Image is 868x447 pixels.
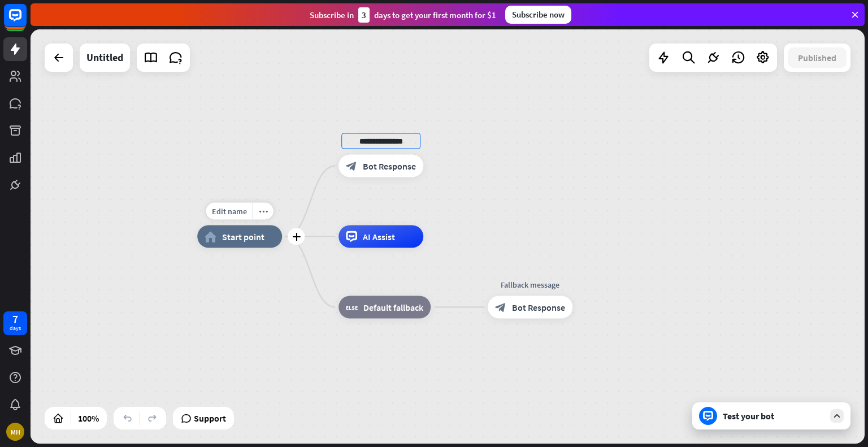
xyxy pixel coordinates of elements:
[363,231,395,242] span: AI Assist
[86,44,123,72] div: Untitled
[9,5,43,38] button: Open LiveChat chat widget
[505,6,571,24] div: Subscribe now
[10,324,21,332] div: days
[212,206,247,216] span: Edit name
[12,314,18,324] div: 7
[259,207,268,215] i: more_horiz
[75,409,102,427] div: 100%
[495,302,506,313] i: block_bot_response
[479,279,581,290] div: Fallback message
[310,7,496,23] div: Subscribe in days to get your first month for $1
[723,410,824,422] div: Test your bot
[363,302,423,313] span: Default fallback
[358,7,370,23] div: 3
[363,160,416,172] span: Bot Response
[292,233,301,241] i: plus
[346,302,358,313] i: block_fallback
[194,409,226,427] span: Support
[6,423,24,441] div: MH
[205,231,216,242] i: home_2
[3,311,27,335] a: 7 days
[222,231,264,242] span: Start point
[788,47,847,68] button: Published
[512,302,565,313] span: Bot Response
[346,160,357,172] i: block_bot_response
